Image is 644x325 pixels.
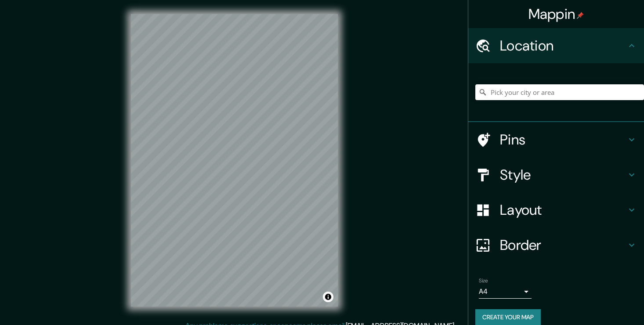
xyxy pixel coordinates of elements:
div: Pins [468,122,644,157]
div: Layout [468,192,644,227]
div: A4 [479,285,532,299]
div: Location [468,28,644,63]
h4: Style [500,166,626,184]
h4: Location [500,37,626,54]
h4: Border [500,236,626,254]
img: pin-icon.png [577,12,584,19]
h4: Mappin [528,5,584,23]
div: Border [468,227,644,263]
input: Pick your city or area [475,84,644,100]
label: Size [479,277,488,285]
button: Toggle attribution [323,292,333,302]
canvas: Map [131,14,338,307]
h4: Layout [500,201,626,219]
h4: Pins [500,131,626,148]
div: Style [468,157,644,192]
